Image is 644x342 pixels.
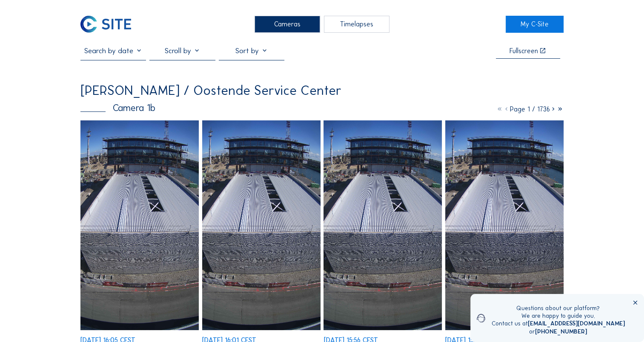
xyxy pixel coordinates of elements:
[477,305,485,332] img: operator
[492,305,625,312] div: Questions about our platform?
[323,120,442,331] img: image_53017487
[445,120,564,331] img: image_53017350
[324,16,389,33] div: Timelapses
[509,48,538,54] div: Fullscreen
[528,320,625,327] a: [EMAIL_ADDRESS][DOMAIN_NAME]
[506,16,564,33] a: My C-Site
[492,320,625,328] div: Contact us at
[80,103,155,113] div: Camera 1b
[492,328,625,336] div: or
[80,84,342,97] div: [PERSON_NAME] / Oostende Service Center
[255,16,320,33] div: Cameras
[80,46,146,55] input: Search by date 󰅀
[80,16,138,33] a: C-SITE Logo
[535,328,587,335] a: [PHONE_NUMBER]
[202,120,321,331] img: image_53017621
[80,16,131,33] img: C-SITE Logo
[80,120,199,331] img: image_53017744
[492,312,625,320] div: We are happy to guide you.
[510,105,550,113] span: Page 1 / 1736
